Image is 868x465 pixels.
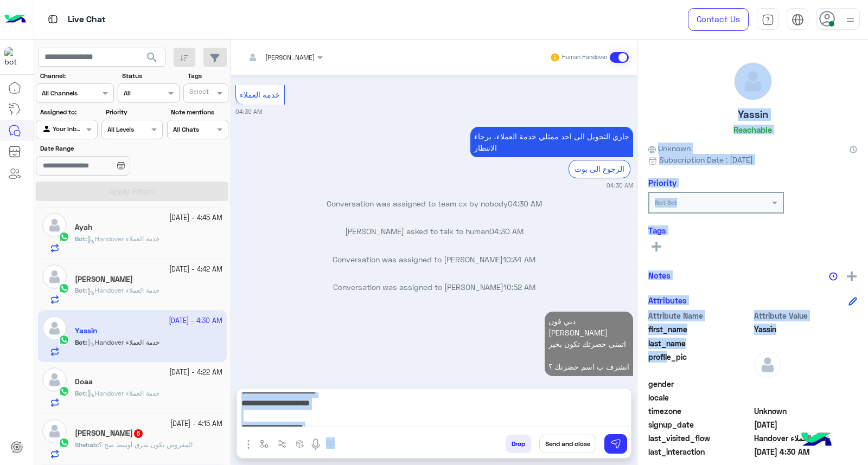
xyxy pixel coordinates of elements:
[655,198,677,206] b: Not Set
[735,63,771,100] img: defaultAdmin.png
[42,419,67,443] img: defaultAdmin.png
[754,419,858,430] span: 2025-09-20T01:19:20.602Z
[87,286,159,294] span: Handover خدمة العملاء
[610,438,621,449] img: send message
[754,324,858,335] span: Yassin
[648,143,691,154] span: Unknown
[75,389,87,397] b: :
[235,254,633,265] p: Conversation was assigned to [PERSON_NAME]
[754,378,858,390] span: null
[59,386,69,397] img: WhatsApp
[489,227,524,236] span: 04:30 AM
[648,392,752,403] span: locale
[4,8,26,31] img: Logo
[754,446,858,457] span: 2025-09-20T01:30:26.784Z
[847,272,857,281] img: add
[470,127,633,157] p: 20/9/2025, 4:30 AM
[235,107,262,116] small: 04:30 AM
[134,429,143,438] span: 5
[59,283,69,294] img: WhatsApp
[256,435,273,453] button: select flow
[569,160,630,178] div: الرجوع الى بوت
[648,432,752,444] span: last_visited_flow
[754,310,858,321] span: Attribute Value
[648,324,752,335] span: first_name
[169,213,222,223] small: [DATE] - 4:45 AM
[59,437,69,448] img: WhatsApp
[170,419,222,429] small: [DATE] - 4:15 AM
[648,378,752,390] span: gender
[309,438,322,451] img: send voice note
[265,53,315,61] span: [PERSON_NAME]
[42,264,67,289] img: defaultAdmin.png
[733,125,772,134] h6: Reachable
[75,286,85,294] span: Bot
[75,377,93,386] h5: Doaa
[75,235,85,243] span: Bot
[240,90,280,99] span: خدمة العملاء
[757,8,778,31] a: tab
[539,435,596,453] button: Send and close
[797,422,835,460] img: hulul-logo.png
[562,53,608,62] small: Human Handover
[648,446,752,457] span: last_interaction
[607,181,633,190] small: 04:30 AM
[296,440,304,448] img: create order
[40,107,96,117] label: Assigned to:
[648,405,752,417] span: timezone
[75,223,92,232] h5: Ayah
[171,107,227,117] label: Note mentions
[75,429,144,438] h5: Shehab Osama
[59,231,69,242] img: WhatsApp
[260,440,269,448] img: select flow
[68,12,106,27] p: Live Chat
[545,312,633,376] p: 20/9/2025, 10:57 AM
[139,48,165,71] button: search
[648,351,752,376] span: profile_pic
[792,14,804,26] img: tab
[46,12,60,26] img: tab
[122,71,178,81] label: Status
[235,225,633,237] p: [PERSON_NAME] asked to talk to human
[754,351,781,378] img: defaultAdmin.png
[75,389,85,397] span: Bot
[648,338,752,349] span: last_name
[75,441,97,449] span: Shehab
[242,438,255,451] img: send attachment
[87,235,159,243] span: Handover خدمة العملاء
[762,14,774,26] img: tab
[145,51,158,64] span: search
[326,440,335,449] img: make a call
[87,389,159,397] span: Handover خدمة العملاء
[235,281,633,293] p: Conversation was assigned to [PERSON_NAME]
[106,107,162,117] label: Priority
[75,286,87,294] b: :
[503,282,535,292] span: 10:52 AM
[291,435,309,453] button: create order
[648,310,752,321] span: Attribute Name
[188,71,227,81] label: Tags
[844,13,857,27] img: profile
[40,144,162,153] label: Date Range
[75,441,99,449] b: :
[40,71,113,81] label: Channel:
[169,367,222,378] small: [DATE] - 4:22 AM
[75,235,87,243] b: :
[829,272,838,281] img: notes
[278,440,286,448] img: Trigger scenario
[738,108,768,121] h5: Yassin
[754,405,858,417] span: Unknown
[99,441,193,449] span: ‏المفروض يكون شرق أوسط صح ؟
[754,432,858,444] span: Handover خدمة العملاء
[75,275,133,284] h5: Abdelrahman Alhashash
[659,154,753,165] span: Subscription Date : [DATE]
[188,87,209,99] div: Select
[648,225,857,235] h6: Tags
[36,182,228,201] button: Apply Filters
[648,419,752,430] span: signup_date
[42,367,67,392] img: defaultAdmin.png
[169,264,222,275] small: [DATE] - 4:42 AM
[648,295,687,305] h6: Attributes
[235,198,633,209] p: Conversation was assigned to team cx by nobody
[503,255,535,264] span: 10:34 AM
